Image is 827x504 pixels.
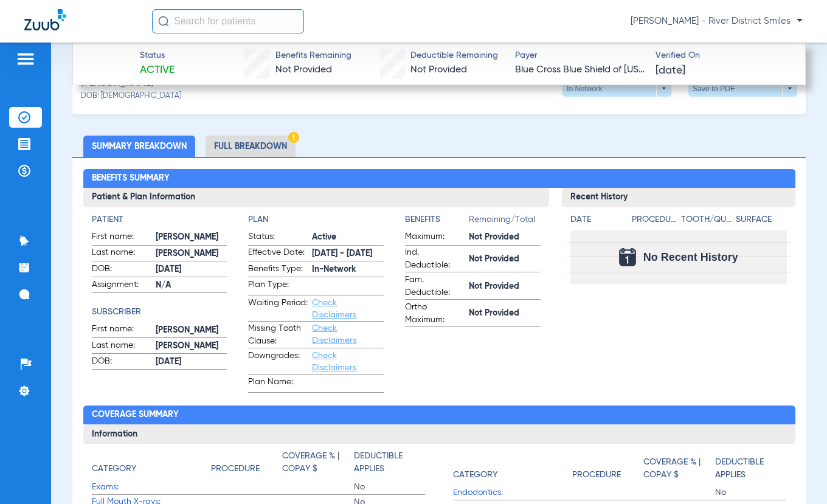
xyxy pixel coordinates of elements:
[83,406,795,425] h2: Coverage Summary
[562,188,795,207] h3: Recent History
[766,446,827,504] iframe: Chat Widget
[469,231,541,244] span: Not Provided
[156,340,227,353] span: [PERSON_NAME]
[312,299,356,319] a: Check Disclaimers
[92,450,211,480] app-breakdown-title: Category
[570,213,621,230] app-breakdown-title: Date
[248,278,308,295] span: Plan Type:
[410,65,467,75] span: Not Provided
[248,350,308,374] span: Downgrades:
[354,450,419,475] h4: Deductible Applies
[92,339,151,354] span: Last name:
[632,213,676,230] app-breakdown-title: Procedure
[92,463,136,475] h4: Category
[140,63,175,78] span: Active
[92,263,151,277] span: DOB:
[469,253,541,266] span: Not Provided
[211,463,260,475] h4: Procedure
[681,213,732,226] h4: Tooth/Quad
[206,136,296,157] li: Full Breakdown
[156,263,227,276] span: [DATE]
[288,132,299,143] img: Hazard
[410,49,498,62] span: Deductible Remaining
[16,52,35,66] img: hamburger-icon
[312,324,356,345] a: Check Disclaimers
[248,376,308,392] span: Plan Name:
[715,450,787,485] app-breakdown-title: Deductible Applies
[24,9,66,30] img: Zuub Logo
[156,324,227,337] span: [PERSON_NAME]
[140,49,175,62] span: Status
[92,355,151,370] span: DOB:
[572,469,621,482] h4: Procedure
[158,16,169,27] img: Search Icon
[354,450,426,480] app-breakdown-title: Deductible Applies
[354,481,426,493] span: No
[312,247,384,260] span: [DATE] - [DATE]
[248,263,308,277] span: Benefits Type:
[312,351,356,372] a: Check Disclaimers
[619,248,636,266] img: Calendar
[92,306,227,319] h4: Subscriber
[92,481,211,494] span: Exams:
[282,450,354,480] app-breakdown-title: Coverage % | Copay $
[715,456,780,482] h4: Deductible Applies
[405,301,465,326] span: Ortho Maximum:
[156,279,227,292] span: N/A
[282,450,347,475] h4: Coverage % | Copay $
[152,9,304,33] input: Search for patients
[469,280,541,293] span: Not Provided
[83,424,795,444] h3: Information
[453,450,572,485] app-breakdown-title: Category
[572,450,644,485] app-breakdown-title: Procedure
[92,278,151,293] span: Assignment:
[248,246,308,261] span: Effective Date:
[631,15,803,27] span: [PERSON_NAME] - River District Smiles
[275,65,332,75] span: Not Provided
[83,169,795,188] h2: Benefits Summary
[469,307,541,320] span: Not Provided
[643,251,738,263] span: No Recent History
[715,486,787,499] span: No
[248,297,308,321] span: Waiting Period:
[405,213,469,226] h4: Benefits
[656,63,685,78] span: [DATE]
[515,63,645,78] span: Blue Cross Blue Shield of [US_STATE]
[643,450,715,485] app-breakdown-title: Coverage % | Copay $
[156,247,227,260] span: [PERSON_NAME]
[312,231,384,244] span: Active
[248,322,308,348] span: Missing Tooth Clause:
[453,469,497,482] h4: Category
[570,213,621,226] h4: Date
[156,231,227,244] span: [PERSON_NAME]
[736,213,786,230] app-breakdown-title: Surface
[688,81,797,97] button: Save to PDF
[248,230,308,245] span: Status:
[656,49,786,62] span: Verified On
[275,49,351,62] span: Benefits Remaining
[453,486,572,499] span: Endodontics:
[92,246,151,261] span: Last name:
[83,136,195,157] li: Summary Breakdown
[405,274,465,299] span: Fam. Deductible:
[643,456,708,482] h4: Coverage % | Copay $
[632,213,676,226] h4: Procedure
[405,230,465,245] span: Maximum:
[248,213,384,226] h4: Plan
[83,188,550,207] h3: Patient & Plan Information
[211,450,283,480] app-breakdown-title: Procedure
[562,81,671,97] button: In Network
[92,213,227,226] h4: Patient
[81,91,181,102] span: DOB: [DEMOGRAPHIC_DATA]
[736,213,786,226] h4: Surface
[515,49,645,62] span: Payer
[405,213,469,230] app-breakdown-title: Benefits
[312,263,384,276] span: In-Network
[156,356,227,368] span: [DATE]
[469,213,541,230] span: Remaining/Total
[92,230,151,245] span: First name:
